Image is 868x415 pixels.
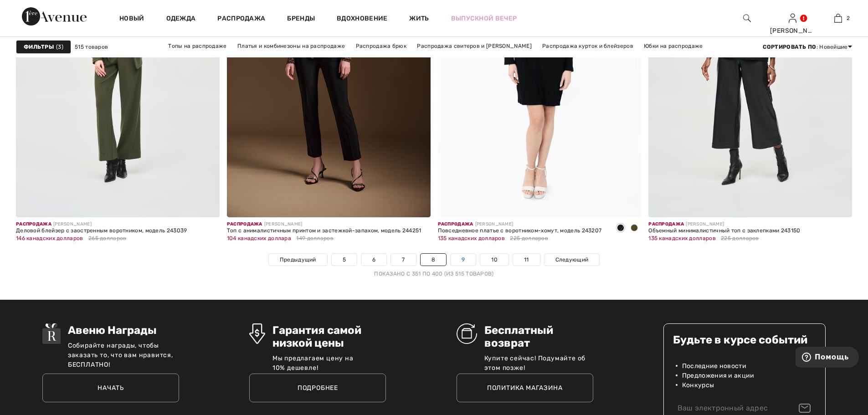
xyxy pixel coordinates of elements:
[462,256,465,263] font: 9
[272,354,354,372] font: Мы предлагаем цену на 10% дешевле!
[16,227,187,234] font: Деловой блейзер с заостренным воротником, модель 243039
[53,221,92,227] font: [PERSON_NAME]
[639,40,707,52] a: Юбки на распродаже
[391,254,416,266] a: 7
[249,374,386,402] a: Подробнее
[682,362,746,370] font: Последние новости
[412,40,536,52] a: Распродажа свитеров и [PERSON_NAME]
[269,254,327,266] a: Предыдущий
[644,43,703,49] font: Юбки на распродаже
[119,15,144,24] a: Новый
[673,333,807,346] font: Будьте в курсе событий
[538,40,638,52] a: Распродажа курток и блейзеров
[164,40,231,52] a: Топы на распродаже
[296,235,334,241] font: 149 долларов
[796,347,859,369] iframe: Открывает виджет, где вы можете найти дополнительную информацию
[763,44,816,50] font: Сортировать по
[438,235,505,241] font: 135 канадских долларов
[627,221,641,236] div: Оливковый/Черный
[484,354,586,372] font: Купите сейчас! Подумайте об этом позже!
[402,256,405,263] font: 7
[686,221,724,227] font: [PERSON_NAME]
[409,15,429,22] font: Жить
[22,7,87,26] img: 1-й проспект
[451,14,517,23] a: Выпускной вечер
[166,15,196,22] font: Одежда
[332,254,357,266] a: 5
[480,254,508,266] a: 10
[351,40,411,52] a: Распродажа брюк
[542,43,633,49] font: Распродажа курток и блейзеров
[421,254,446,266] a: 8
[431,256,435,263] font: 8
[789,14,796,22] a: Войти
[374,271,493,277] font: Показано с 351 по 400 (из 515 товаров)
[555,256,589,263] font: Следующий
[356,43,407,49] font: Распродажа брюк
[491,256,498,263] font: 10
[475,221,514,227] font: [PERSON_NAME]
[237,43,345,49] font: Платья и комбинезоны на распродаже
[217,15,265,24] a: Распродажа
[166,15,196,24] a: Одежда
[227,221,262,227] font: Распродажа
[721,235,759,241] font: 225 долларов
[298,384,338,392] font: Подробнее
[42,374,179,402] a: Начать
[457,374,593,402] a: Политика магазина
[417,43,532,49] font: Распродажа свитеров и [PERSON_NAME]
[648,235,716,241] font: 135 канадских долларов
[361,254,386,266] a: 6
[789,13,796,24] img: Моя информация
[24,44,54,50] font: Фильтры
[217,15,265,22] font: Распродажа
[648,221,684,227] font: Распродажа
[513,254,540,266] a: 11
[272,324,361,349] font: Гарантия самой низкой цены
[68,324,157,337] font: Авеню Награды
[451,15,517,22] font: Выпускной вечер
[287,15,315,24] a: Бренды
[227,227,421,234] font: Топ с анималистичным принтом и застежкой-запахом, модель 244251
[682,381,714,389] font: Конкурсы
[409,14,429,23] a: Жить
[770,27,823,35] font: [PERSON_NAME]
[648,227,800,234] font: Объемный минималистичный топ с заклепками 243150
[98,384,124,392] font: Начать
[817,44,848,50] font: : Новейшие
[510,235,548,241] font: 225 долларов
[287,15,315,22] font: Бренды
[614,221,627,236] div: Черный/Черный
[457,323,477,344] img: Бесплатный возврат
[337,15,387,22] font: Вдохновение
[58,44,61,50] font: 3
[119,15,144,22] font: Новый
[233,40,349,52] a: Платья и комбинезоны на распродаже
[249,323,265,344] img: Гарантия самой низкой цены
[168,43,226,49] font: Топы на распродаже
[264,221,303,227] font: [PERSON_NAME]
[88,235,127,241] font: 265 долларов
[75,44,108,50] font: 515 товаров
[682,372,755,379] font: Предложения и акции
[16,221,51,227] font: Распродажа
[847,15,850,21] font: 2
[451,254,476,266] a: 9
[834,13,842,24] img: Моя сумка
[16,253,852,278] nav: Навигация по страницам
[42,323,61,344] img: Авеню Награды
[372,256,375,263] font: 6
[343,256,346,263] font: 5
[227,235,291,241] font: 104 канадских доллара
[484,324,553,349] font: Бесплатный возврат
[16,235,83,241] font: 146 канадских долларов
[280,256,316,263] font: Предыдущий
[68,342,173,369] font: Собирайте награды, чтобы заказать то, что вам нравится, БЕСПЛАТНО!
[438,227,602,234] font: Повседневное платье с воротником-хомут, модель 243207
[544,254,600,266] a: Следующий
[816,13,860,24] a: 2
[438,221,473,227] font: Распродажа
[487,384,563,392] font: Политика магазина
